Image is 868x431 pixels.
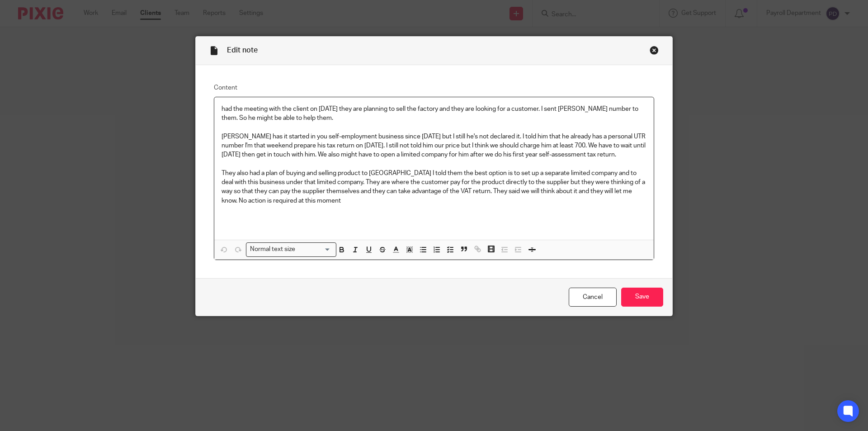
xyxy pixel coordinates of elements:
span: Normal text size [248,245,297,254]
a: Cancel [569,288,617,307]
div: Close this dialog window [650,46,659,55]
input: Save [621,288,663,307]
p: [PERSON_NAME] has it started in you self-employment business since [DATE] but I still he's not de... [222,132,646,160]
span: Edit note [227,47,258,54]
div: Search for option [246,242,336,256]
label: Content [214,83,654,92]
p: had the meeting with the client on [DATE] they are planning to sell the factory and they are look... [222,104,646,123]
input: Search for option [298,245,331,254]
p: They also had a plan of buying and selling product to [GEOGRAPHIC_DATA] I told them the best opti... [222,169,646,205]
